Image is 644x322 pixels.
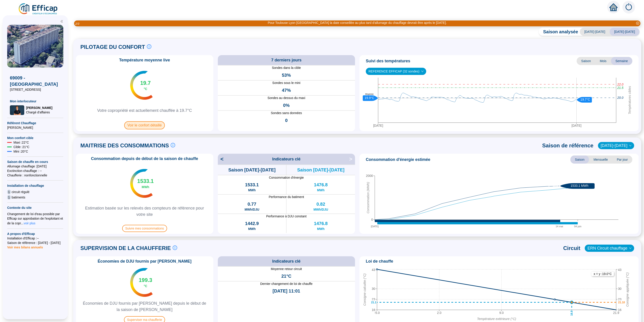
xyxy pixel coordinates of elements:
[272,258,300,264] span: Indicateurs clé
[499,311,504,315] tspan: 9.0
[570,311,573,316] text: 16.9
[571,184,588,187] text: 1533.1 MWh
[617,83,623,86] tspan: 22.0
[7,190,11,194] span: 1
[580,98,590,101] text: 19.7°C
[268,20,447,25] div: Pour Toulouse Lyon [GEOGRAPHIC_DATA] la date conseillée au plus tard d'allumage du chauffage devr...
[93,107,196,114] span: Votre copropriété est actuellement chauffée à 19.7°C
[144,284,147,288] span: °C
[26,106,52,110] span: [PERSON_NAME]
[26,110,52,115] span: Chargé d'affaires
[371,301,377,304] text: 21.1
[421,70,424,73] span: down
[285,117,288,124] span: 0
[612,155,632,164] span: Par jour
[80,142,169,149] span: MAITRISE DES CONSOMMATIONS
[622,1,635,14] img: alerts
[7,173,63,178] span: Chaufferie : non fonctionnelle
[7,212,63,226] div: Changement de loi d'eau possible par Efficap sur approbation de l'exploitant et de la copr...
[140,79,151,87] span: 19.7
[7,136,63,140] span: Mon confort cible
[609,3,618,11] span: home
[218,155,224,163] span: <
[477,317,516,321] tspan: Température extérieure (°C)
[556,225,563,228] tspan: 14 mai
[218,96,355,100] span: Sondes au dessus du maxi
[629,247,632,250] span: down
[368,68,423,75] span: REFERENCE EFFICAP (32 sondes)
[23,221,35,226] button: voir plus
[218,195,355,199] span: Performance du batiment
[10,105,24,115] img: Chargé d'affaires
[144,87,147,91] span: °C
[7,183,63,188] span: Installation de chauffage
[245,207,259,212] span: MWh/DJU
[563,245,580,252] span: Circuit
[317,227,324,231] span: MWh
[366,182,370,214] tspan: Consommation (MWh)
[95,258,194,264] span: Économies de DJU fournis par [PERSON_NAME]
[7,160,63,164] span: Saison de chauffe en cours
[245,182,259,188] span: 1533.1
[10,99,61,104] span: Mon interlocuteur
[628,86,631,114] tspan: Températures cibles
[245,220,259,227] span: 1442.9
[363,274,366,306] tspan: Consigne calculée (°C)
[366,258,393,264] span: Loi de chauffe
[7,164,63,169] span: Allumage chauffage : [DATE]
[147,44,151,49] span: info-circle
[10,87,61,92] span: [STREET_ADDRESS]
[618,287,622,291] tspan: 30
[13,149,28,154] span: Mini : 20 °C
[137,178,154,185] span: 1533.1
[78,300,212,313] span: Économies de DJU fournis par [PERSON_NAME] depuis le début de la saison de [PERSON_NAME]
[7,121,63,125] span: Référent Chauffage
[282,87,291,93] span: 47%
[601,142,631,149] span: 2023-2024
[595,57,611,65] span: Mois
[248,188,256,192] span: MWh
[314,220,328,227] span: 1476.8
[297,167,344,173] span: Saison [DATE]-[DATE]
[218,65,355,70] span: Sondes dans la cible
[316,201,325,207] span: 0.82
[314,182,328,188] span: 1476.8
[281,273,291,279] span: 21°C
[12,195,25,200] span: batiments
[613,311,619,315] tspan: 21.9
[13,140,29,145] span: Maxi : 22 °C
[373,124,383,127] tspan: [DATE]
[218,267,355,271] span: Moyenne retour circuit
[372,287,375,291] tspan: 30
[13,145,29,149] span: Cible : 21 °C
[218,175,355,180] span: Consommation d'énergie
[218,81,355,85] span: Sondes sous le mini
[571,124,581,127] tspan: [DATE]
[618,308,622,312] tspan: 16
[610,28,640,36] span: [DATE]-[DATE]
[80,245,171,252] span: SUPERVISION DE LA CHAUFFERIE
[372,308,375,312] tspan: 16
[594,272,612,276] text: x = y : 19.0 °C
[7,236,63,241] span: Installation d'Efficap : --
[577,57,595,65] span: Saison
[78,205,212,218] span: Estimation basée sur les relevés des compteurs de référence pour votre site
[173,245,177,250] span: info-circle
[7,241,63,245] span: Saison de référence : [DATE] - [DATE]
[539,29,578,35] span: Saison analysée
[130,71,153,100] img: indicateur températures
[7,195,11,200] span: 1
[75,22,79,25] i: 2 / 3
[60,20,63,23] span: double-left
[247,201,256,207] span: 0.77
[88,155,201,162] span: Consommation depuis de début de la saison de chauffe
[273,288,300,294] span: [DATE] 11:01
[617,86,623,90] tspan: 21.5
[372,297,375,301] tspan: 23
[437,311,441,315] tspan: 2.0
[116,57,173,63] span: Température moyenne live
[629,144,632,147] span: down
[139,277,152,284] span: 199.3
[574,225,581,228] tspan: 04 juin
[618,297,622,301] tspan: 23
